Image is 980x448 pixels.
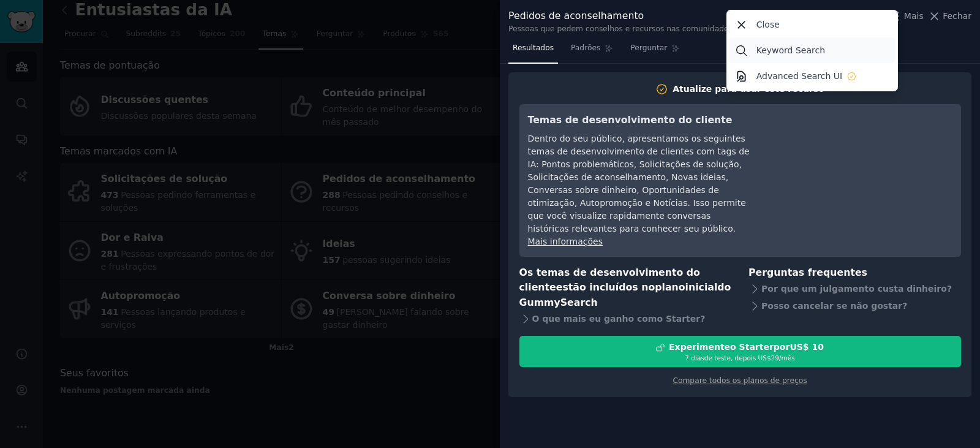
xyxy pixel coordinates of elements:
[655,281,685,293] font: plano
[904,11,924,21] font: Mais
[790,342,824,352] font: US$ 10
[943,11,971,21] font: Fechar
[756,18,780,31] p: Close
[761,301,907,311] font: Posso cancelar se não gostar?
[728,63,895,89] a: Advanced Search UI
[779,354,795,362] font: /mês
[669,342,730,352] font: Experimente
[771,354,779,362] font: 29
[630,44,667,52] font: Perguntar
[730,342,774,352] font: o Starter
[774,342,790,352] font: por
[657,314,700,324] font: o Starter
[700,314,705,324] font: ?
[556,281,655,293] font: estão incluídos no
[519,281,731,308] font: do GummySearch
[673,376,807,385] a: Compare todos os planos de preços
[571,44,600,52] font: Padrões
[761,284,952,294] font: Por que um julgamento custa dinheiro?
[756,70,843,83] p: Advanced Search UI
[891,10,924,23] button: Mais
[685,281,718,293] font: inicial
[508,25,811,33] font: Pessoas que pedem conselhos e recursos nas comunidades de entusiastas de IA
[519,267,700,294] font: Os temas de desenvolvimento do cliente
[704,354,771,362] font: de teste, depois US$
[756,44,825,57] p: Keyword Search
[673,84,824,94] font: Atualize para usar este recurso
[567,39,617,64] a: Padrões
[928,10,971,23] button: Fechar
[528,134,750,233] font: Dentro do seu público, apresentamos os seguintes temas de desenvolvimento de clientes com tags de...
[528,237,603,246] a: Mais informações
[508,10,644,21] font: Pedidos de aconselhamento
[519,336,961,367] button: Experimenteo StarterporUS$ 107 diasde teste, depois US$29/mês
[508,39,558,64] a: Resultados
[769,113,952,205] iframe: Reprodutor de vídeo do YouTube
[626,39,684,64] a: Perguntar
[513,44,554,52] font: Resultados
[528,114,733,126] font: Temas de desenvolvimento do cliente
[685,354,704,362] font: 7 dias
[748,267,867,278] font: Perguntas frequentes
[728,37,895,63] a: Keyword Search
[532,314,657,324] font: O que mais eu ganho com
